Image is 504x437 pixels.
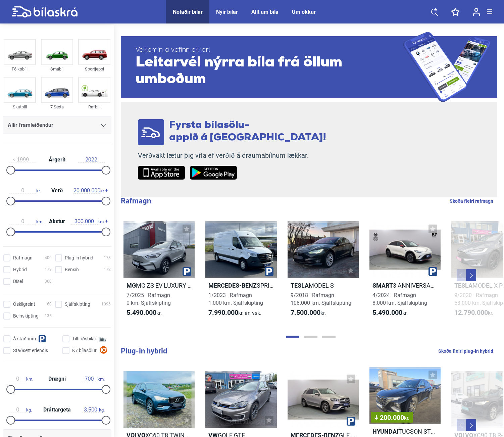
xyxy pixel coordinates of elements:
[369,217,441,327] a: Smart3 ANNIVERSARY EDITION4/2024 · Rafmagn8.000 km. Sjálfskipting5.490.000kr.
[13,266,27,273] span: Hybrid
[45,266,52,273] span: 179
[47,376,67,382] span: Drægni
[473,8,480,16] img: user-login.svg
[136,46,403,54] span: Velkomin á vefinn okkar!
[9,188,41,194] span: kr.
[78,103,110,111] div: Rafbíll
[322,336,336,338] button: Page 3
[288,217,359,327] a: TeslaMODEL S9/2018 · Rafmagn108.000 km. Sjálfskipting7.500.000kr.
[9,219,43,225] span: km.
[369,428,441,435] h2: TUCSON STYLE PHEV
[101,301,111,308] span: 1096
[173,9,203,15] a: Notaðir bílar
[454,282,472,289] b: Tesla
[372,428,398,435] b: Hyundai
[372,309,408,317] span: kr.
[71,219,105,225] span: km.
[169,120,326,143] span: Fyrsta bílasölu- appið á [GEOGRAPHIC_DATA]!
[454,309,493,317] span: kr.
[45,312,52,320] span: 135
[208,282,257,289] b: Mercedes-Benz
[72,347,97,354] span: K7 bílasölur
[136,54,403,88] span: Leitarvél nýrra bíla frá öllum umboðum
[291,309,326,317] span: kr.
[81,376,105,382] span: km.
[13,312,39,320] span: Beinskipting
[47,301,52,308] span: 60
[13,347,48,354] span: Staðsett erlendis
[4,65,36,73] div: Fólksbíll
[127,309,162,317] span: kr.
[466,269,476,281] button: Next
[457,419,467,431] button: Previous
[121,32,497,102] a: Velkomin á vefinn okkar!Leitarvél nýrra bíla frá öllum umboðum
[13,278,23,285] span: Dísel
[82,407,105,413] span: kg.
[123,282,195,289] h2: MG ZS EV LUXURY 72KWH
[9,376,33,382] span: km.
[205,217,276,327] a: Mercedes-BenzSPRINTER E1/2023 · Rafmagn1.000 km. Sjálfskipting7.990.000kr.
[4,103,36,111] div: Skutbíll
[127,282,136,289] b: Mg
[374,414,409,421] span: 200.000
[78,65,110,73] div: Sportjeppi
[372,292,427,306] span: 4/2024 · Rafmagn 8.000 km. Sjálfskipting
[291,308,320,317] b: 7.500.000
[50,188,64,193] span: Verð
[205,282,276,289] h2: SPRINTER E
[41,65,73,73] div: Smábíl
[45,254,52,261] span: 400
[47,219,67,224] span: Akstur
[138,151,326,160] p: Verðvakt lætur þig vita ef verðið á draumabílnum lækkar.
[450,197,493,205] a: Skoða fleiri rafmagn
[208,292,263,306] span: 1/2023 · Rafmagn 1.000 km. Sjálfskipting
[369,282,441,289] h2: 3 ANNIVERSARY EDITION
[13,301,35,308] span: Óskilgreint
[123,217,195,327] a: MgMG ZS EV LUXURY 72KWH7/2025 · Rafmagn0 km. Sjálfskipting5.490.000kr.
[42,407,72,412] span: Dráttargeta
[9,407,32,413] span: kg.
[127,308,156,317] b: 5.490.000
[286,336,299,338] button: Page 1
[466,419,476,431] button: Next
[121,197,151,205] b: Rafmagn
[13,335,36,342] span: Á staðnum
[291,282,309,289] b: Tesla
[454,308,488,317] b: 12.790.000
[291,292,351,306] span: 9/2018 · Rafmagn 108.000 km. Sjálfskipting
[127,292,171,306] span: 7/2025 · Rafmagn 0 km. Sjálfskipting
[45,278,52,285] span: 300
[65,266,79,273] span: Bensín
[104,266,111,273] span: 172
[372,308,402,317] b: 5.490.000
[104,254,111,261] span: 178
[72,335,96,342] span: Tilboðsbílar
[208,309,261,317] span: kr.
[47,157,67,162] span: Árgerð
[65,254,93,261] span: Plug-in hybrid
[73,188,105,194] span: kr.
[304,336,317,338] button: Page 2
[8,120,53,130] span: Allir framleiðendur
[404,415,409,421] span: kr.
[457,269,467,281] button: Previous
[41,103,73,111] div: 7 Sæta
[438,347,493,355] a: Skoða fleiri plug-in hybrid
[65,301,90,308] span: Sjálfskipting
[251,9,279,15] a: Allt um bíla
[121,347,167,355] b: Plug-in hybrid
[216,9,238,15] a: Nýir bílar
[372,282,393,289] b: Smart
[292,9,316,15] a: Um okkur
[13,254,33,261] span: Rafmagn
[208,308,238,317] b: 7.990.000
[288,282,359,289] h2: MODEL S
